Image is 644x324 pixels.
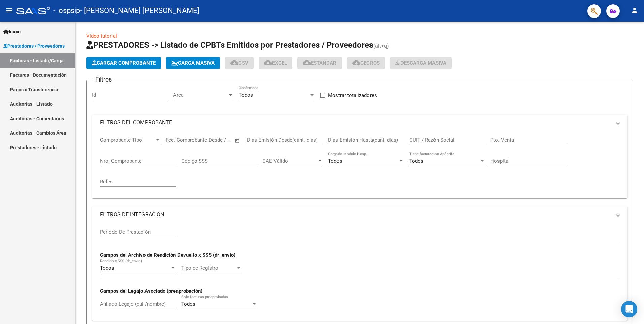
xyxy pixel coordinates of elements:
[100,211,611,218] mat-panel-title: FILTROS DE INTEGRACION
[373,43,389,49] span: (alt+q)
[239,92,253,98] span: Todos
[621,301,637,317] div: Open Intercom Messenger
[3,42,65,50] span: Prestadores / Proveedores
[230,59,238,67] mat-icon: cloud_download
[303,59,311,67] mat-icon: cloud_download
[86,40,373,50] span: PRESTADORES -> Listado de CPBTs Emitidos por Prestadores / Proveedores
[199,137,232,143] input: Fecha fin
[328,91,377,99] span: Mostrar totalizadores
[92,131,627,198] div: FILTROS DEL COMPROBANTE
[303,60,336,66] span: Estandar
[181,265,236,271] span: Tipo de Registro
[390,57,452,69] button: Descarga Masiva
[86,57,161,69] button: Cargar Comprobante
[166,57,220,69] button: Carga Masiva
[100,119,611,126] mat-panel-title: FILTROS DEL COMPROBANTE
[3,28,21,35] span: Inicio
[100,252,235,258] strong: Campos del Archivo de Rendición Devuelto x SSS (dr_envio)
[92,223,627,321] div: FILTROS DE INTEGRACION
[395,60,446,66] span: Descarga Masiva
[100,137,155,143] span: Comprobante Tipo
[259,57,292,69] button: EXCEL
[234,137,241,144] button: Open calendar
[181,301,195,307] span: Todos
[100,265,114,271] span: Todos
[230,60,248,66] span: CSV
[92,206,627,223] mat-expansion-panel-header: FILTROS DE INTEGRACION
[631,6,639,14] mat-icon: person
[409,158,423,164] span: Todos
[100,288,202,294] strong: Campos del Legajo Asociado (preaprobación)
[80,3,199,18] span: - [PERSON_NAME] [PERSON_NAME]
[171,60,215,66] span: Carga Masiva
[92,115,627,131] mat-expansion-panel-header: FILTROS DEL COMPROBANTE
[86,33,117,39] a: Video tutorial
[264,59,272,67] mat-icon: cloud_download
[347,57,385,69] button: Gecros
[53,3,80,18] span: - ospsip
[92,60,156,66] span: Cargar Comprobante
[5,6,13,14] mat-icon: menu
[173,92,228,98] span: Area
[352,59,360,67] mat-icon: cloud_download
[225,57,254,69] button: CSV
[390,57,452,69] app-download-masive: Descarga masiva de comprobantes (adjuntos)
[262,158,317,164] span: CAE Válido
[166,137,193,143] input: Fecha inicio
[92,75,115,84] h3: Filtros
[328,158,342,164] span: Todos
[264,60,287,66] span: EXCEL
[297,57,342,69] button: Estandar
[352,60,380,66] span: Gecros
